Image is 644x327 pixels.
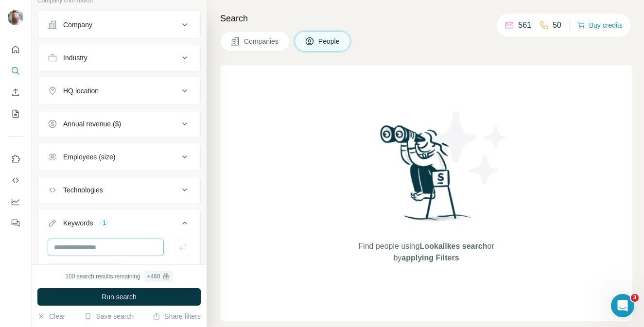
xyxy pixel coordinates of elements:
[8,62,23,80] button: Search
[8,10,23,25] img: Avatar
[220,12,632,25] h4: Search
[99,219,110,227] div: 1
[38,145,200,169] button: Employees (size)
[65,271,173,282] div: 100 search results remaining
[38,178,200,202] button: Technologies
[38,13,200,36] button: Company
[426,104,514,191] img: Surfe Illustration - Stars
[63,53,87,63] div: Industry
[37,311,65,321] button: Clear
[553,19,561,31] p: 50
[631,294,639,302] span: 3
[63,185,103,195] div: Technologies
[611,294,634,317] iframe: Intercom live chat
[420,242,487,250] span: Lookalikes search
[8,84,23,101] button: Enrich CSV
[318,36,341,46] span: People
[38,211,200,239] button: Keywords1
[348,241,504,264] span: Find people using or by
[63,86,99,96] div: HQ location
[102,292,137,302] span: Run search
[38,46,200,69] button: Industry
[63,119,121,129] div: Annual revenue ($)
[8,214,23,232] button: Feedback
[38,79,200,103] button: HQ location
[401,254,459,262] span: applying Filters
[8,150,23,168] button: Use Surfe on LinkedIn
[376,122,477,231] img: Surfe Illustration - Woman searching with binoculars
[8,172,23,189] button: Use Surfe API
[8,193,23,210] button: Dashboard
[153,311,201,321] button: Share filters
[84,311,134,321] button: Save search
[63,218,93,228] div: Keywords
[8,41,23,58] button: Quick start
[38,112,200,136] button: Annual revenue ($)
[147,272,160,281] div: + 460
[244,36,279,46] span: Companies
[8,105,23,122] button: My lists
[63,152,115,162] div: Employees (size)
[63,20,92,30] div: Company
[37,288,201,306] button: Run search
[518,19,531,31] p: 561
[577,18,623,32] button: Buy credits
